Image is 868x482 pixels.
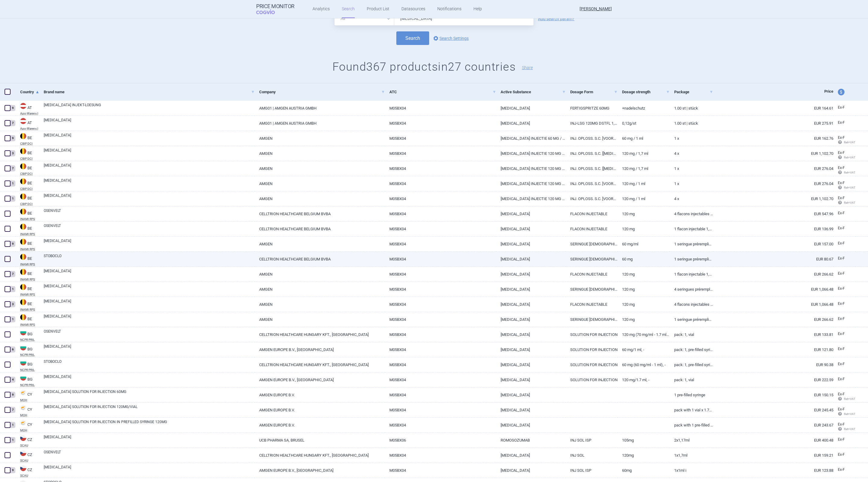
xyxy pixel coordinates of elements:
[20,308,39,311] abbr: INAMI RPS — National Institute for Health Disability Insurance, Belgium. Programme web - Médicame...
[838,241,845,245] span: Ex-factory price
[16,148,39,160] a: BEBECBIP DCI
[838,211,845,215] span: Ex-factory price
[385,267,496,282] a: M05BX04
[838,156,861,159] span: Ret+VAT calc
[618,282,670,297] a: 120 mg
[16,117,39,130] a: ATATApo-Warenv.I
[44,268,255,279] a: [MEDICAL_DATA]
[16,253,39,266] a: BEBEINAMI RPS
[44,223,255,234] a: OSENVELT
[838,397,861,401] span: Ret+VAT calc
[713,357,833,372] a: EUR 90.38
[20,269,26,275] img: Belgium
[618,297,670,312] a: 120 mg
[496,191,565,206] a: [MEDICAL_DATA] INJECTIE 120 MG / 1 ML
[838,186,861,189] span: Ret+VAT calc
[833,375,856,384] a: Ex-F
[20,203,39,206] abbr: CBIP DCI — Belgian Center for Pharmacotherapeutic Information (CBIP)
[618,267,670,282] a: 120 mg
[496,146,565,161] a: [MEDICAL_DATA] INJECTIE 120 MG / 1,7 ML
[385,176,496,191] a: M05BX04
[20,420,26,426] img: Cyprus
[255,101,385,116] a: AMG01 | AMGEN AUSTRIA GMBH
[713,372,833,387] a: EUR 222.59
[255,176,385,191] a: AMGEN
[622,85,670,99] a: Dosage strength
[385,342,496,357] a: M05BX04
[838,286,845,291] span: Ex-factory price
[16,283,39,296] a: BEBEINAMI RPS
[496,131,565,146] a: [MEDICAL_DATA] INJECTIE 60 MG / 1 ML
[16,163,39,175] a: BEBECBIP DCI
[496,176,565,191] a: [MEDICAL_DATA] INJECTIE 120 MG / 1 ML
[713,312,833,327] a: EUR 266.62
[566,372,618,387] a: SOLUTION FOR INJECTION
[396,31,429,45] button: Search
[618,131,670,146] a: 60 mg / 1 ml
[670,222,713,236] a: 1 flacon injectable 1,7 mL solution injectable, 70 mg/mL
[833,179,856,193] a: Ex-F Ret+VAT calc
[501,85,565,99] a: Active Substance
[496,327,565,342] a: [MEDICAL_DATA]
[566,312,618,327] a: SERINGUE [DEMOGRAPHIC_DATA]
[385,206,496,221] a: M05BX04
[833,103,856,112] a: Ex-F
[20,293,39,296] abbr: INAMI RPS — National Institute for Health Disability Insurance, Belgium. Programme web - Médicame...
[20,390,26,396] img: Cyprus
[20,353,39,356] abbr: NCPR PRIL — National Council on Prices and Reimbursement of Medicinal Products, Bulgaria. Registe...
[255,357,385,372] a: CELLTRION HEALTHCARE HUNGARY KFT., [GEOGRAPHIC_DATA]
[16,298,39,311] a: BEBEINAMI RPS
[566,282,618,297] a: SERINGUE [DEMOGRAPHIC_DATA]
[833,345,856,354] a: Ex-F
[385,418,496,433] a: M05BX04
[255,222,385,236] a: CELLTRION HEALTHCARE BELGIUM BVBA
[670,372,713,387] a: Pack: 1, Vial
[713,116,833,131] a: EUR 275.91
[838,362,845,366] span: Ex-factory price
[713,146,833,161] a: EUR 1,102.70
[838,166,845,170] span: Ex-factory price
[20,405,26,411] img: Cyprus
[44,253,255,264] a: STOBOCLO
[566,327,618,342] a: SOLUTION FOR INJECTION
[20,187,39,190] abbr: CBIP DCI — Belgian Center for Pharmacotherapeutic Information (CBIP)
[496,161,565,176] a: [MEDICAL_DATA] INJECTIE 120 MG / 1,7 ML
[670,191,713,206] a: 4 x
[713,327,833,342] a: EUR 133.81
[20,369,39,372] abbr: NCPR PRIL — National Council on Prices and Reimbursement of Medicinal Products, Bulgaria. Registe...
[20,142,39,145] abbr: CBIP DCI — Belgian Center for Pharmacotherapeutic Information (CBIP)
[670,342,713,357] a: Pack: 1, pre-filled syringe with automatic needle guard (blistered)
[44,148,255,158] a: [MEDICAL_DATA]
[566,161,618,176] a: INJ. OPLOSS. S.C. [[MEDICAL_DATA].]
[713,101,833,116] a: EUR 164.61
[16,268,39,281] a: BEBEINAMI RPS
[670,176,713,191] a: 1 x
[16,208,39,221] a: BEBEINAMI RPS
[833,164,856,177] a: Ex-F Ret+VAT calc
[44,102,255,113] a: [MEDICAL_DATA] INJEKT-LOESUNG
[618,252,670,267] a: 60 mg
[44,389,255,400] a: [MEDICAL_DATA] SOLUTION FOR INJECTION 60MG
[385,403,496,417] a: M05BX04
[259,85,385,99] a: Company
[838,171,861,174] span: Ret+VAT calc
[618,191,670,206] a: 120 mg / 1 ml
[618,176,670,191] a: 120 mg / 1 ml
[833,209,856,218] a: Ex-F
[385,312,496,327] a: M05BX04
[385,282,496,297] a: M05BX04
[16,132,39,145] a: BEBECBIP DCI
[44,344,255,355] a: [MEDICAL_DATA]
[20,314,26,320] img: Belgium
[670,146,713,161] a: 4 x
[385,191,496,206] a: M05BX04
[833,284,856,293] a: Ex-F
[496,297,565,312] a: [MEDICAL_DATA]
[44,193,255,204] a: [MEDICAL_DATA]
[20,163,26,169] img: Belgium
[16,374,39,387] a: BGBGNCPR PRIL
[256,3,294,15] a: Price MonitorCOGVIO
[833,224,856,233] a: Ex-F
[674,85,713,99] a: Package
[713,297,833,312] a: EUR 1,066.48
